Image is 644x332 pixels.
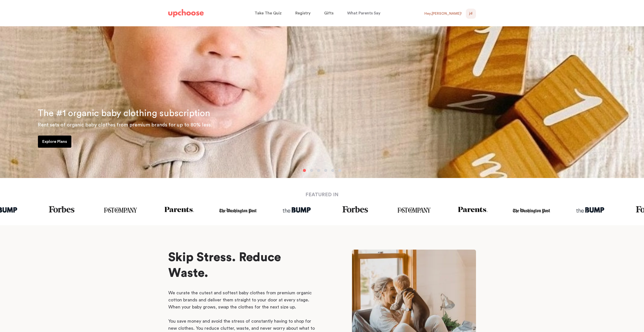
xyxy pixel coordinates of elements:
img: UpChoose [168,9,204,17]
span: Registry [295,11,310,15]
a: UpChoose [168,8,204,18]
p: We curate the cutest and softest baby clothes from premium organic cotton brands and deliver them... [168,289,318,311]
p: Explore Plans [42,139,67,145]
a: Registry [295,8,312,18]
span: The #1 organic baby clothing subscription [38,109,210,118]
span: Take The Quiz [255,11,282,15]
p: Rent sets of organic baby clothes from premium brands for up to 80% less. [38,121,638,129]
div: Hey, [PERSON_NAME] ! [424,11,462,16]
a: Explore Plans [38,136,71,148]
a: Take The Quiz [255,8,283,18]
span: What Parents Say [347,11,380,15]
span: Skip Stress. Reduce Waste. [168,251,281,279]
a: Gifts [324,8,335,18]
strong: FEATURED IN [305,192,339,197]
span: JD [469,11,472,17]
a: What Parents Say [347,8,382,18]
span: Gifts [324,11,334,15]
